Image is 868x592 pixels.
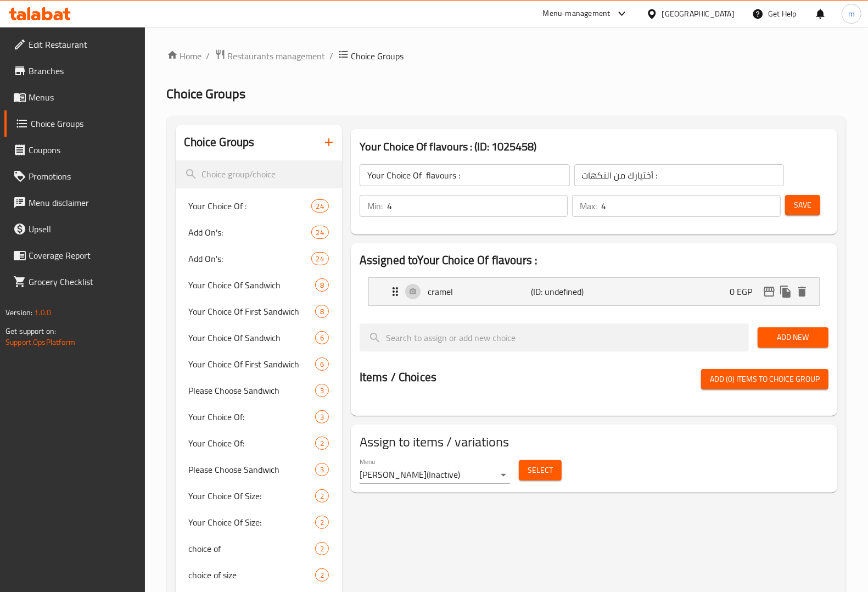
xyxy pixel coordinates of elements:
p: (ID: undefined) [531,285,601,298]
div: Your Choice Of:2 [176,430,342,456]
a: Promotions [4,163,145,189]
div: [PERSON_NAME](Inactive) [360,466,510,484]
h2: Choice Groups [184,134,255,150]
li: / [206,49,210,63]
a: Branches [4,58,145,84]
li: / [330,49,334,63]
div: Please Choose Sandwich3 [176,377,342,404]
span: Your Choice Of : [189,199,311,213]
div: Choices [315,568,329,582]
span: Choice Groups [351,49,404,63]
span: Edit Restaurant [29,38,136,51]
span: Add On's: [189,226,311,239]
div: Choices [315,489,329,502]
span: 6 [316,333,328,343]
span: Promotions [29,170,136,183]
span: 8 [316,306,328,317]
span: Upsell [29,222,136,236]
span: 2 [316,570,328,580]
span: 3 [316,412,328,422]
span: Choice Groups [31,117,136,130]
div: Your Choice Of Size:2 [176,483,342,509]
div: Please Choose Sandwich3 [176,456,342,483]
span: Your Choice Of Size: [189,516,315,529]
span: Menus [29,91,136,104]
span: 24 [312,227,328,238]
button: Save [785,195,820,215]
button: Add New [758,327,828,348]
div: Choices [315,542,329,555]
div: Your Choice Of Size:2 [176,509,342,535]
span: 24 [312,201,328,211]
button: duplicate [777,283,794,300]
span: 2 [316,544,328,554]
a: Grocery Checklist [4,269,145,295]
span: choice of [189,542,315,555]
span: Please Choose Sandwich [189,463,315,476]
div: Choices [315,331,329,344]
a: Coupons [4,137,145,163]
p: Min: [367,199,383,213]
div: Your Choice Of :24 [176,193,342,219]
span: Menu disclaimer [29,196,136,209]
span: Branches [29,64,136,77]
p: cramel [428,285,531,298]
div: Choices [315,305,329,318]
div: Your Choice Of:3 [176,404,342,430]
span: Your Choice Of Sandwich [189,278,315,292]
button: Add (0) items to choice group [701,369,828,389]
div: Choices [311,226,329,239]
a: Restaurants management [215,49,326,63]
a: Upsell [4,216,145,242]
div: Add On's:24 [176,219,342,245]
span: 2 [316,438,328,449]
span: Please Choose Sandwich [189,384,315,397]
input: search [360,323,749,351]
span: 2 [316,517,328,528]
span: Your Choice Of First Sandwich [189,358,315,371]
span: 1.0.0 [34,305,51,320]
a: Coverage Report [4,242,145,269]
h2: Assigned to Your Choice Of flavours : [360,252,828,269]
span: Grocery Checklist [29,275,136,288]
div: Expand [369,278,819,305]
input: search [176,160,342,188]
div: Choices [315,410,329,423]
span: m [848,8,855,20]
div: Choices [315,516,329,529]
p: Max: [580,199,597,213]
span: Restaurants management [228,49,326,63]
span: Choice Groups [167,81,246,106]
button: delete [794,283,810,300]
button: Select [519,460,562,481]
span: 24 [312,254,328,264]
div: Choices [315,384,329,397]
a: Edit Restaurant [4,31,145,58]
h3: Your Choice Of flavours : (ID: 1025458) [360,138,828,155]
span: Add (0) items to choice group [710,372,820,386]
span: Get support on: [5,324,56,338]
span: 3 [316,465,328,475]
nav: breadcrumb [167,49,846,63]
span: Your Choice Of Size: [189,489,315,502]
span: Add New [766,331,820,344]
h2: Assign to items / variations [360,433,828,451]
span: Your Choice Of: [189,410,315,423]
button: edit [761,283,777,300]
a: Choice Groups [4,110,145,137]
div: Your Choice Of First Sandwich8 [176,298,342,325]
div: Your Choice Of First Sandwich6 [176,351,342,377]
span: Your Choice Of: [189,437,315,450]
span: Coupons [29,143,136,157]
h2: Items / Choices [360,369,436,386]
div: Choices [315,358,329,371]
div: Add On's:24 [176,245,342,272]
div: Choices [315,463,329,476]
div: Choices [315,437,329,450]
span: Add On's: [189,252,311,265]
span: Your Choice Of Sandwich [189,331,315,344]
div: Choices [315,278,329,292]
li: Expand [360,273,828,310]
label: Menu [360,458,376,465]
div: choice of size2 [176,562,342,588]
